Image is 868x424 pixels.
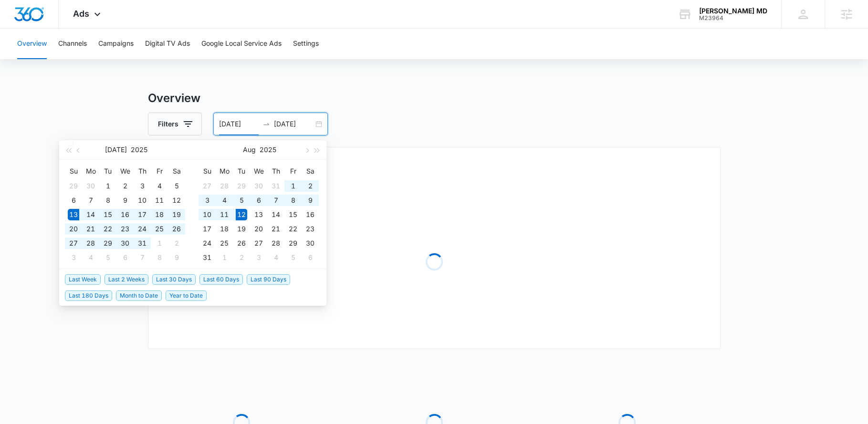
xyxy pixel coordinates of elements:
div: 7 [85,195,96,206]
div: 12 [236,209,247,220]
td: 2025-09-03 [250,250,267,265]
div: 1 [102,180,114,192]
div: 5 [171,180,182,192]
td: 2025-07-28 [82,236,99,250]
th: Th [134,164,151,179]
div: 18 [219,223,230,235]
td: 2025-08-01 [151,236,168,250]
div: 4 [85,252,96,263]
span: swap-right [262,120,270,128]
th: Mo [82,164,99,179]
td: 2025-08-03 [65,250,82,265]
div: 11 [219,209,230,220]
th: Fr [284,164,302,179]
div: 9 [171,252,182,263]
span: Last 2 Weeks [105,274,148,285]
td: 2025-08-09 [168,250,185,265]
button: Channels [58,29,87,59]
div: 15 [102,209,114,220]
td: 2025-07-23 [116,222,134,236]
td: 2025-07-26 [168,222,185,236]
td: 2025-08-14 [267,207,284,222]
div: 10 [136,195,148,206]
div: 24 [201,238,213,249]
div: 29 [236,180,247,192]
div: 1 [154,238,165,249]
th: We [116,164,134,179]
div: 27 [201,180,213,192]
span: Last 180 Days [65,290,112,301]
div: 26 [171,223,182,235]
span: to [262,120,270,128]
th: Mo [216,164,233,179]
div: 2 [119,180,131,192]
div: 20 [68,223,79,235]
th: Su [65,164,82,179]
td: 2025-08-07 [134,250,151,265]
td: 2025-07-12 [168,193,185,207]
td: 2025-07-08 [99,193,116,207]
div: 16 [304,209,316,220]
td: 2025-07-30 [250,179,267,193]
div: 23 [304,223,316,235]
button: 2025 [131,140,147,159]
div: 3 [201,195,213,206]
div: 28 [219,180,230,192]
td: 2025-07-01 [99,179,116,193]
td: 2025-07-17 [134,207,151,222]
div: 14 [270,209,282,220]
div: 3 [68,252,79,263]
div: account name [699,7,767,15]
div: 21 [85,223,96,235]
button: 2025 [260,140,276,159]
div: 6 [253,195,264,206]
div: 30 [119,238,131,249]
div: 30 [253,180,264,192]
div: 8 [287,195,299,206]
div: 30 [304,238,316,249]
div: 29 [68,180,79,192]
div: 4 [154,180,165,192]
td: 2025-08-04 [82,250,99,265]
td: 2025-08-04 [216,193,233,207]
td: 2025-08-29 [284,236,302,250]
div: 5 [102,252,114,263]
div: 4 [219,195,230,206]
button: Filters [148,113,202,135]
td: 2025-07-14 [82,207,99,222]
div: 25 [219,238,230,249]
div: 30 [85,180,96,192]
div: 7 [136,252,148,263]
th: Tu [233,164,250,179]
td: 2025-07-27 [65,236,82,250]
td: 2025-07-18 [151,207,168,222]
input: End date [274,119,314,129]
div: 16 [119,209,131,220]
td: 2025-08-13 [250,207,267,222]
td: 2025-07-25 [151,222,168,236]
td: 2025-07-09 [116,193,134,207]
div: account id [699,15,767,21]
td: 2025-07-31 [267,179,284,193]
div: 28 [270,238,282,249]
div: 24 [136,223,148,235]
td: 2025-08-11 [216,207,233,222]
div: 22 [102,223,114,235]
button: Aug [243,140,256,159]
div: 27 [68,238,79,249]
td: 2025-07-10 [134,193,151,207]
div: 8 [102,195,114,206]
td: 2025-08-01 [284,179,302,193]
td: 2025-08-06 [116,250,134,265]
span: Ads [73,9,89,19]
div: 6 [119,252,131,263]
th: Sa [168,164,185,179]
td: 2025-09-06 [302,250,319,265]
div: 17 [201,223,213,235]
td: 2025-09-04 [267,250,284,265]
td: 2025-07-22 [99,222,116,236]
div: 31 [270,180,282,192]
td: 2025-07-03 [134,179,151,193]
td: 2025-07-06 [65,193,82,207]
td: 2025-08-15 [284,207,302,222]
